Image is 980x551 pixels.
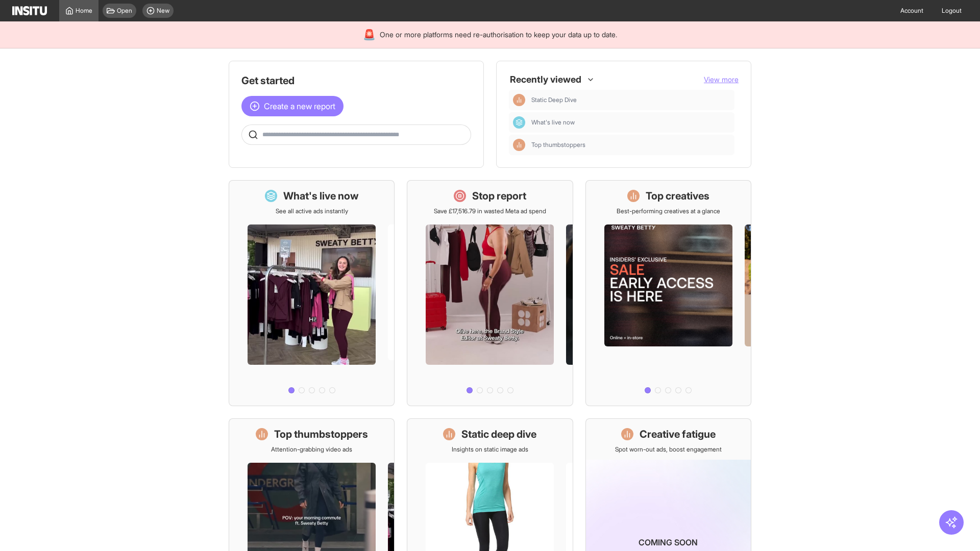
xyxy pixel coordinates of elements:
h1: Top thumbstoppers [274,427,368,441]
span: What's live now [531,118,730,127]
p: Insights on static image ads [452,445,528,454]
button: View more [704,74,739,85]
img: Logo [12,6,47,15]
h1: Static deep dive [461,427,536,441]
span: Create a new report [264,100,335,112]
span: Home [76,7,92,15]
h1: Get started [241,73,471,88]
h1: Top creatives [646,189,709,203]
span: View more [704,75,739,84]
span: What's live now [531,118,575,127]
span: Open [117,7,132,15]
span: Static Deep Dive [531,96,730,104]
p: Save £17,516.79 in wasted Meta ad spend [434,207,546,215]
span: Static Deep Dive [531,96,577,104]
div: Dashboard [513,116,525,129]
a: Top creativesBest-performing creatives at a glance [585,180,751,406]
span: New [157,7,169,15]
h1: What's live now [283,189,359,203]
p: Attention-grabbing video ads [271,445,352,454]
div: 🚨 [363,28,376,42]
button: Create a new report [241,96,344,116]
h1: Stop report [472,189,526,203]
a: What's live nowSee all active ads instantly [229,180,395,406]
span: Top thumbstoppers [531,141,730,149]
a: Stop reportSave £17,516.79 in wasted Meta ad spend [407,180,573,406]
span: Top thumbstoppers [531,141,585,149]
p: See all active ads instantly [276,207,348,215]
div: Insights [513,94,525,106]
div: Insights [513,139,525,151]
span: One or more platforms need re-authorisation to keep your data up to date. [380,30,617,40]
p: Best-performing creatives at a glance [617,207,720,215]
